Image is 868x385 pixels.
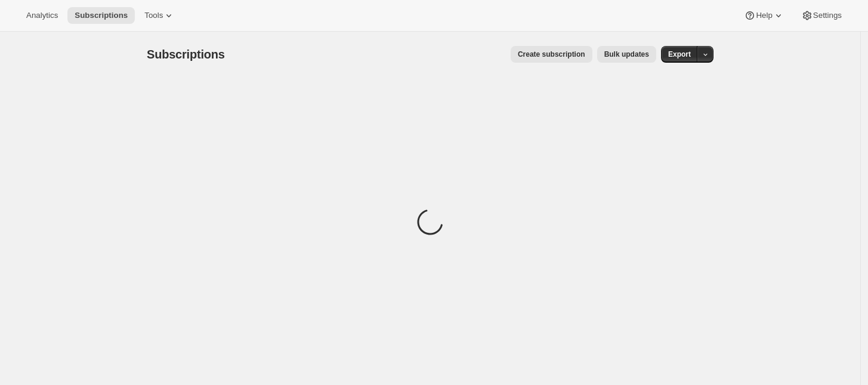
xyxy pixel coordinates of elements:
[518,50,585,59] span: Create subscription
[511,46,592,63] button: Create subscription
[737,7,791,24] button: Help
[597,46,656,63] button: Bulk updates
[144,11,163,20] span: Tools
[137,7,182,24] button: Tools
[75,11,128,20] span: Subscriptions
[26,11,58,20] span: Analytics
[67,7,135,24] button: Subscriptions
[661,46,698,63] button: Export
[147,48,225,61] span: Subscriptions
[19,7,65,24] button: Analytics
[668,50,691,59] span: Export
[794,7,849,24] button: Settings
[756,11,772,20] span: Help
[813,11,842,20] span: Settings
[604,50,649,59] span: Bulk updates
